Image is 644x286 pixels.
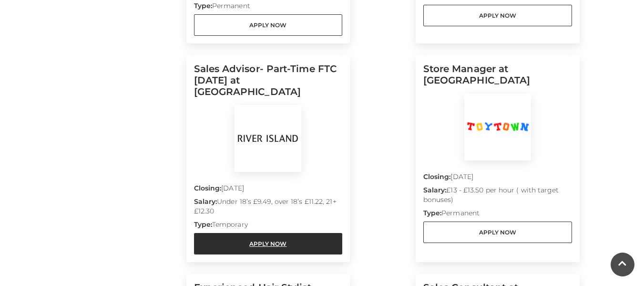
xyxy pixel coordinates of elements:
strong: Closing: [194,184,222,192]
strong: Salary: [423,186,447,194]
a: Apply Now [194,233,343,254]
p: Temporary [194,220,343,233]
h5: Sales Advisor- Part-Time FTC [DATE] at [GEOGRAPHIC_DATA] [194,63,343,105]
p: Permanent [194,1,343,14]
p: [DATE] [194,183,343,197]
strong: Type: [194,220,212,229]
a: Apply Now [423,5,572,26]
strong: Salary: [194,197,217,206]
img: Toy Town [464,94,531,160]
strong: Type: [423,209,441,217]
p: [DATE] [423,172,572,185]
strong: Closing: [423,172,451,181]
p: £13 - £13.50 per hour ( with target bonuses) [423,185,572,208]
a: Apply Now [423,222,572,243]
img: River Island [235,105,301,172]
a: Apply Now [194,14,343,36]
h5: Store Manager at [GEOGRAPHIC_DATA] [423,63,572,94]
strong: Type: [194,1,212,10]
p: Permanent [423,208,572,222]
p: Under 18’s £9.49, over 18’s £11.22, 21+ £12.30 [194,197,343,220]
